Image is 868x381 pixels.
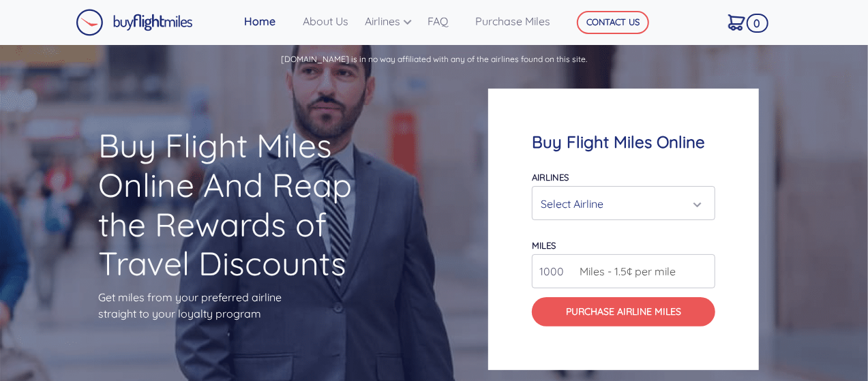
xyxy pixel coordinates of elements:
[577,11,649,34] button: CONTACT US
[532,240,556,251] label: miles
[297,7,359,35] a: About Us
[98,289,380,322] p: Get miles from your preferred airline straight to your loyalty program
[573,263,676,279] span: Miles - 1.5¢ per mile
[747,14,768,33] span: 0
[532,172,569,183] label: Airlines
[532,186,715,220] button: Select Airline
[359,7,422,35] a: Airlines
[239,7,297,35] a: Home
[728,14,745,31] img: Cart
[422,7,470,35] a: FAQ
[76,9,193,36] img: Buy Flight Miles Logo
[723,7,764,36] a: 0
[470,7,556,35] a: Purchase Miles
[532,297,715,326] button: Purchase Airline Miles
[98,126,380,283] h1: Buy Flight Miles Online And Reap the Rewards of Travel Discounts
[541,191,698,217] div: Select Airline
[532,132,715,152] h4: Buy Flight Miles Online
[76,5,193,40] a: Buy Flight Miles Logo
